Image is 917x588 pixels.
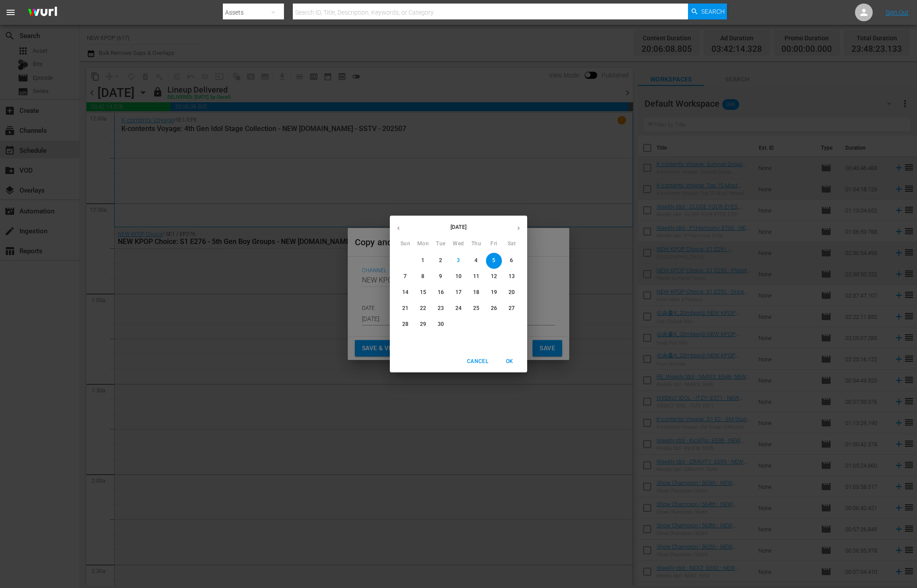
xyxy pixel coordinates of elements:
[5,7,16,18] span: menu
[473,289,479,296] p: 18
[468,301,484,317] button: 25
[433,317,449,333] button: 30
[420,289,426,296] p: 15
[438,289,444,296] p: 16
[438,305,444,312] p: 23
[451,269,466,285] button: 10
[509,273,515,280] p: 13
[402,289,408,296] p: 14
[439,273,442,280] p: 9
[509,305,515,312] p: 27
[415,240,431,248] span: Mon
[486,240,502,248] span: Fri
[504,253,520,269] button: 6
[463,354,492,369] button: Cancel
[404,273,407,280] p: 7
[504,285,520,301] button: 20
[486,285,502,301] button: 19
[402,321,408,328] p: 28
[433,301,449,317] button: 23
[486,269,502,285] button: 12
[415,285,431,301] button: 15
[397,240,413,248] span: Sun
[421,257,424,264] p: 1
[491,289,497,296] p: 19
[492,257,495,264] p: 5
[491,305,497,312] p: 26
[510,257,513,264] p: 6
[451,253,466,269] button: 3
[433,285,449,301] button: 16
[474,257,478,264] p: 4
[504,301,520,317] button: 27
[21,2,64,23] img: ans4CAIJ8jUAAAAAAAAAAAAAAAAAAAAAAAAgQb4GAAAAAAAAAAAAAAAAAAAAAAAAJMjXAAAAAAAAAAAAAAAAAAAAAAAAgAT5G...
[415,317,431,333] button: 29
[468,253,484,269] button: 4
[468,269,484,285] button: 11
[473,273,479,280] p: 11
[495,354,524,369] button: OK
[468,285,484,301] button: 18
[433,269,449,285] button: 9
[433,240,449,248] span: Tue
[415,269,431,285] button: 8
[491,273,497,280] p: 12
[397,269,413,285] button: 7
[402,305,408,312] p: 21
[457,257,460,264] p: 3
[397,317,413,333] button: 28
[433,253,449,269] button: 2
[701,4,725,19] span: Search
[421,273,424,280] p: 8
[439,257,442,264] p: 2
[504,269,520,285] button: 13
[420,321,426,328] p: 29
[455,289,462,296] p: 17
[499,357,520,366] span: OK
[455,273,462,280] p: 10
[451,240,466,248] span: Wed
[415,301,431,317] button: 22
[397,285,413,301] button: 14
[451,285,466,301] button: 17
[397,301,413,317] button: 21
[486,253,502,269] button: 5
[473,305,479,312] p: 25
[486,301,502,317] button: 26
[509,289,515,296] p: 20
[420,305,426,312] p: 22
[504,240,520,248] span: Sat
[455,305,462,312] p: 24
[468,240,484,248] span: Thu
[438,321,444,328] p: 30
[415,253,431,269] button: 1
[886,9,909,16] a: Sign Out
[451,301,466,317] button: 24
[467,357,488,366] span: Cancel
[407,223,510,231] p: [DATE]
